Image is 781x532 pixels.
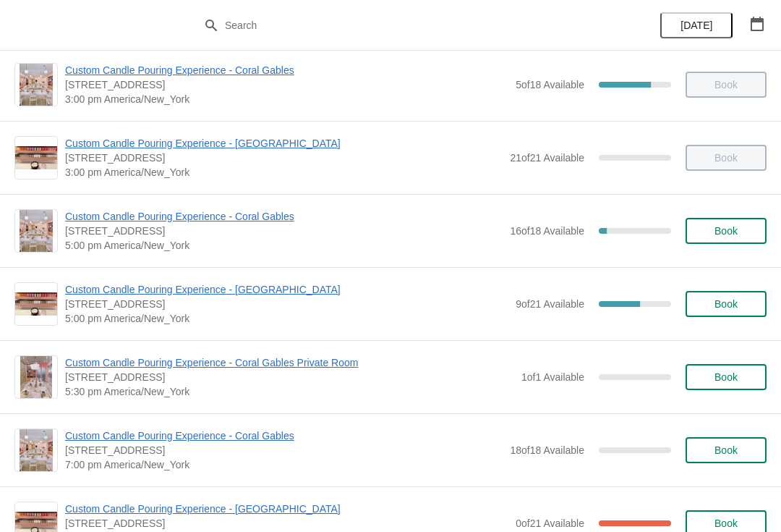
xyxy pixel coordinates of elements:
[65,77,508,92] span: [STREET_ADDRESS]
[20,64,54,106] img: Custom Candle Pouring Experience - Coral Gables | 154 Giralda Avenue, Coral Gables, FL, USA | 3:0...
[686,291,767,317] button: Book
[714,298,738,310] span: Book
[714,371,738,383] span: Book
[65,311,508,326] span: 5:00 pm America/New_York
[660,12,733,38] button: [DATE]
[714,518,738,529] span: Book
[65,355,514,370] span: Custom Candle Pouring Experience - Coral Gables Private Room
[510,225,584,237] span: 16 of 18 Available
[65,224,503,238] span: [STREET_ADDRESS]
[516,518,584,529] span: 0 of 21 Available
[65,151,503,165] span: [STREET_ADDRESS]
[510,152,584,164] span: 21 of 21 Available
[65,443,503,457] span: [STREET_ADDRESS]
[65,428,503,443] span: Custom Candle Pouring Experience - Coral Gables
[65,370,514,384] span: [STREET_ADDRESS]
[686,437,767,463] button: Book
[15,292,57,316] img: Custom Candle Pouring Experience - Fort Lauderdale | 914 East Las Olas Boulevard, Fort Lauderdale...
[510,444,584,456] span: 18 of 18 Available
[65,457,503,472] span: 7:00 pm America/New_York
[20,429,54,471] img: Custom Candle Pouring Experience - Coral Gables | 154 Giralda Avenue, Coral Gables, FL, USA | 7:0...
[516,79,584,90] span: 5 of 18 Available
[20,356,52,398] img: Custom Candle Pouring Experience - Coral Gables Private Room | 154 Giralda Avenue, Coral Gables, ...
[65,209,503,224] span: Custom Candle Pouring Experience - Coral Gables
[714,225,738,237] span: Book
[65,516,508,531] span: [STREET_ADDRESS]
[65,92,508,106] span: 3:00 pm America/New_York
[686,218,767,244] button: Book
[686,364,767,390] button: Book
[65,238,503,253] span: 5:00 pm America/New_York
[516,298,584,310] span: 9 of 21 Available
[714,444,738,456] span: Book
[20,210,54,252] img: Custom Candle Pouring Experience - Coral Gables | 154 Giralda Avenue, Coral Gables, FL, USA | 5:0...
[680,20,712,31] span: [DATE]
[65,165,503,180] span: 3:00 pm America/New_York
[65,297,508,311] span: [STREET_ADDRESS]
[65,384,514,399] span: 5:30 pm America/New_York
[65,502,508,516] span: Custom Candle Pouring Experience - [GEOGRAPHIC_DATA]
[65,136,503,151] span: Custom Candle Pouring Experience - [GEOGRAPHIC_DATA]
[65,282,508,297] span: Custom Candle Pouring Experience - [GEOGRAPHIC_DATA]
[65,63,508,77] span: Custom Candle Pouring Experience - Coral Gables
[224,12,586,38] input: Search
[521,371,584,383] span: 1 of 1 Available
[15,146,57,170] img: Custom Candle Pouring Experience - Fort Lauderdale | 914 East Las Olas Boulevard, Fort Lauderdale...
